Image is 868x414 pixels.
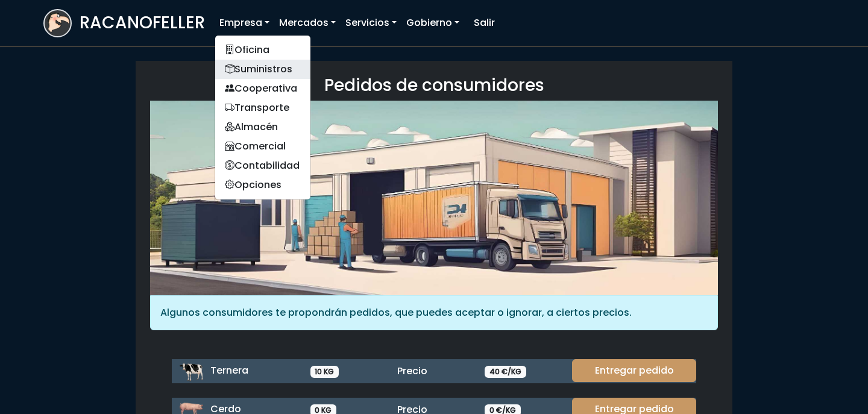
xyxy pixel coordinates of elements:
[215,137,310,156] a: Comercial
[572,359,696,382] a: Entregar pedido
[150,75,718,96] h3: Pedidos de consumidores
[43,6,205,40] a: RACANOFELLER
[341,11,401,35] a: Servicios
[215,98,310,118] a: Transporte
[150,101,718,295] img: orders.jpg
[390,364,477,378] div: Precio
[215,156,310,175] a: Contabilidad
[310,366,339,378] span: 10 KG
[401,11,464,35] a: Gobierno
[179,359,203,383] img: ternera.png
[485,366,526,378] span: 40 €/KG
[215,60,310,79] a: Suministros
[215,118,310,137] a: Almacén
[215,175,310,195] a: Opciones
[274,11,341,35] a: Mercados
[469,11,500,35] a: Salir
[45,10,71,33] img: logoracarojo.png
[80,13,205,33] h3: RACANOFELLER
[215,11,274,35] a: Empresa
[215,40,310,60] a: Oficina
[210,363,248,377] span: Ternera
[150,295,718,330] div: Algunos consumidores te propondrán pedidos, que puedes aceptar o ignorar, a ciertos precios.
[215,79,310,98] a: Cooperativa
